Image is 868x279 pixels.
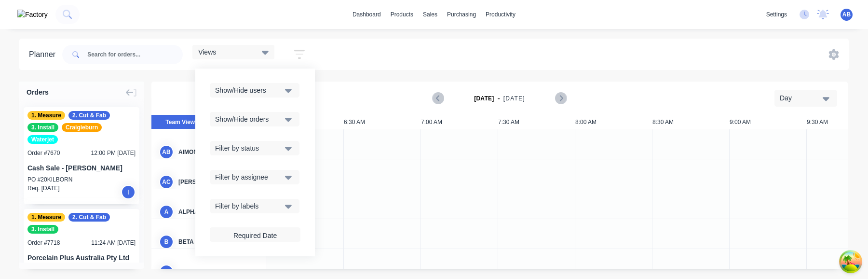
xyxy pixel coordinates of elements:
div: Alpha - Waterjet [178,208,259,216]
div: 8:00 AM [575,115,652,129]
a: dashboard [348,7,386,22]
div: 7:30 AM [498,115,575,129]
div: 6:30 AM [344,115,421,129]
div: C [159,265,174,279]
div: Filter by status [215,143,282,153]
div: 7:00 AM [421,115,498,129]
div: AC [159,175,174,189]
input: Required Date [210,226,300,245]
span: Craigieburn [62,123,102,132]
span: 1. Measure [27,111,65,120]
div: A [159,205,174,219]
div: products [386,7,418,22]
div: sales [418,7,442,22]
input: Search for orders... [87,45,183,64]
div: Show/Hide orders [215,114,282,125]
div: Client Pick Up [178,267,259,276]
button: Filter by labels [210,199,299,213]
div: 11:24 AM [DATE] [91,238,136,247]
div: 8:30 AM [652,115,730,129]
div: 12:00 PM [DATE] [91,149,136,157]
span: 3. Install [27,225,58,234]
div: B [159,235,174,249]
img: Factory [17,10,48,20]
div: purchasing [442,7,481,22]
button: Next page [555,92,566,104]
div: Planner [29,49,60,60]
div: Cash Sale - [PERSON_NAME] [27,163,136,173]
span: 2. Cut & Fab [68,213,110,222]
div: [PERSON_NAME] [178,178,259,186]
div: Order # 7718 [27,238,60,247]
button: Filter by assignee [210,170,299,184]
button: Show/Hide orders [210,112,299,126]
button: Previous page [433,92,444,104]
div: Filter by labels [215,201,282,211]
span: Views [198,47,216,57]
button: Day [774,90,837,107]
span: - [497,93,500,104]
span: AB [842,10,851,19]
div: Filter by assignee [215,172,282,182]
strong: [DATE] [474,94,494,103]
span: 1. Measure [27,213,65,222]
button: Filter by status [210,141,299,155]
span: Req. [DATE] [27,184,59,193]
button: Show/Hide users [210,83,299,98]
span: Orders [27,87,49,98]
span: [DATE] [503,94,525,103]
button: Team View [151,115,209,129]
span: 3. Install [27,123,58,132]
div: Beta - Waterjet [178,237,259,246]
button: Open Tanstack query devtools [841,252,860,271]
span: 2. Cut & Fab [68,111,110,120]
div: Day [780,93,824,103]
div: PO #20KILBORN [27,175,72,184]
div: 9:00 AM [730,115,807,129]
div: Order # 7670 [27,149,60,157]
div: Show/Hide users [215,85,282,96]
span: Waterjet [27,135,58,144]
div: AB [159,145,174,159]
div: Porcelain Plus Australia Pty Ltd [27,253,136,263]
div: Aimon Bio (You) [178,148,259,156]
div: I [121,185,136,199]
div: settings [761,7,792,22]
div: productivity [481,7,520,22]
